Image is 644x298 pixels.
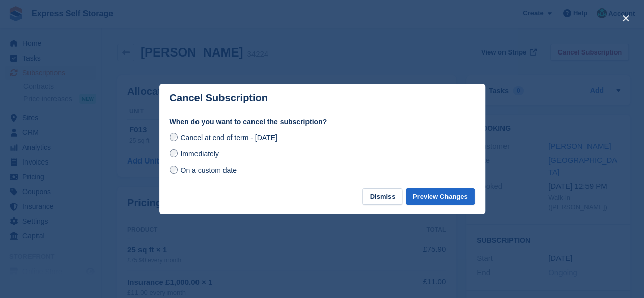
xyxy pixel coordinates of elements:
span: On a custom date [180,166,237,174]
span: Cancel at end of term - [DATE] [180,133,277,142]
input: Immediately [170,149,178,157]
button: Dismiss [362,188,402,205]
input: Cancel at end of term - [DATE] [170,133,178,141]
button: Preview Changes [406,188,475,205]
span: Immediately [180,150,218,158]
label: When do you want to cancel the subscription? [170,117,475,127]
p: Cancel Subscription [170,92,268,104]
input: On a custom date [170,166,178,174]
button: close [618,10,634,26]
